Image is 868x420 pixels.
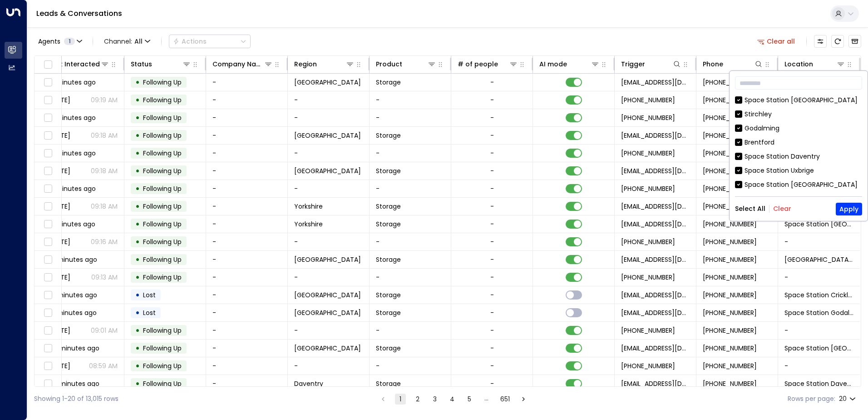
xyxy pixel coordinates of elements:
div: AI mode [539,59,600,70]
div: Region [294,59,355,70]
span: Following Up [143,113,182,122]
span: +447792938524 [703,237,757,246]
span: Following Up [143,78,182,87]
div: Space Station [GEOGRAPHIC_DATA] [745,180,858,190]
div: Stirchley [745,110,772,119]
span: Following Up [143,220,182,229]
span: leads@space-station.co.uk [621,379,690,388]
td: - [206,109,288,126]
div: Space Station [GEOGRAPHIC_DATA] [745,95,858,105]
div: - [490,326,494,335]
td: - [288,109,370,126]
div: Status [131,59,152,70]
span: Storage [376,290,401,300]
span: Storage [376,255,401,264]
div: Brentford [735,138,862,147]
div: • [135,252,140,267]
button: Go to next page [518,394,529,405]
div: - [490,113,494,122]
span: Space Station Cricklewood [784,290,853,300]
span: Space Station Daventry [784,379,853,388]
span: 4 minutes ago [49,184,96,193]
span: leads@space-station.co.uk [621,344,690,353]
span: leads@space-station.co.uk [621,131,690,140]
td: - [370,91,451,109]
span: Toggle select row [42,112,54,124]
p: 09:16 AM [91,237,118,246]
td: - [206,145,288,162]
span: Toggle select row [42,254,54,265]
div: - [490,255,494,264]
div: • [135,163,140,179]
td: - [370,180,451,197]
div: • [135,75,140,90]
span: Storage [376,308,401,317]
span: Yorkshire [294,202,323,211]
td: - [206,215,288,233]
td: - [206,357,288,375]
td: - [288,233,370,250]
span: Following Up [143,361,182,370]
span: +447792938524 [703,220,757,229]
div: Godalming [735,124,862,133]
div: - [490,344,494,353]
span: All [134,38,143,45]
span: 24 minutes ago [49,344,99,353]
td: - [370,269,451,286]
div: # of people [458,59,498,70]
div: - [490,273,494,282]
div: Space Station Daventry [735,152,862,161]
button: Go to page 651 [498,394,512,405]
span: +447841382044 [703,308,757,317]
span: +447733679659 [703,361,757,370]
div: Trigger [621,59,681,70]
span: +447971571905 [703,379,757,388]
p: 09:01 AM [91,326,118,335]
button: Customize [814,35,827,48]
span: 16 minutes ago [49,290,97,300]
td: - [206,91,288,109]
td: - [288,91,370,109]
span: +447775444930 [703,184,757,193]
span: Storage [376,344,401,353]
td: - [206,251,288,268]
div: - [490,95,494,105]
div: Location [784,59,845,70]
span: leads@space-station.co.uk [621,308,690,317]
td: - [778,269,860,286]
span: Following Up [143,273,182,282]
td: - [206,127,288,144]
div: Brentford [745,138,774,147]
button: Actions [169,35,251,48]
div: Phone [703,59,763,70]
div: • [135,358,140,374]
span: +447412522580 [703,166,757,175]
div: … [481,394,492,405]
span: Toggle select row [42,307,54,319]
span: Toggle select row [42,272,54,283]
span: 7 minutes ago [49,220,95,229]
td: - [288,357,370,375]
div: Status [131,59,191,70]
span: Yorkshire [294,220,323,229]
div: Space Station Uxbrige [735,166,862,175]
p: 09:18 AM [91,202,118,211]
button: page 1 [395,394,406,405]
span: Following Up [143,379,182,388]
span: 4 minutes ago [49,113,96,122]
td: - [370,233,451,250]
div: Company Name [212,59,264,70]
span: Birmingham [294,255,361,264]
span: Toggle select row [42,219,54,230]
div: • [135,216,140,232]
span: leads@space-station.co.uk [621,202,690,211]
p: 09:13 AM [91,273,118,282]
td: - [288,322,370,339]
span: +447453233334 [703,95,757,105]
button: Apply [836,203,862,215]
div: Space Station Daventry [745,152,820,161]
span: +447775444930 [703,202,757,211]
button: Clear [773,205,791,212]
td: - [206,286,288,304]
td: - [206,162,288,180]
